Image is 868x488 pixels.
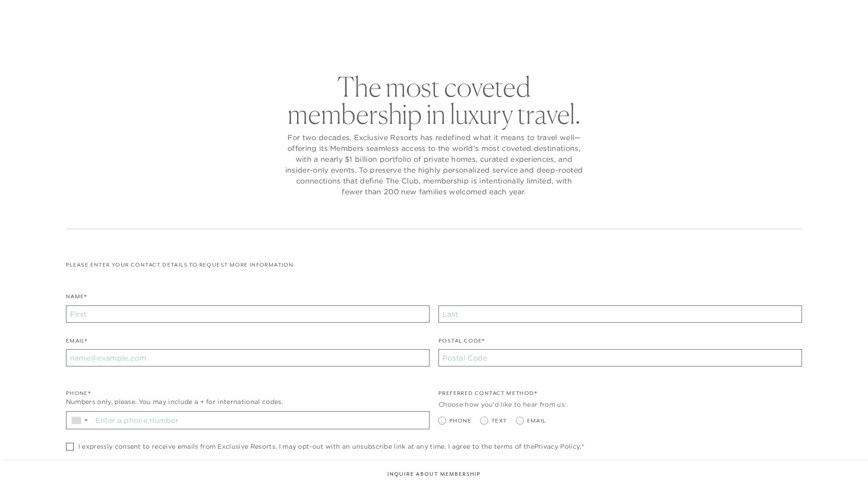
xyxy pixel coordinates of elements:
[439,400,802,409] div: Choose how you'd like to hear from us:
[66,337,87,350] label: Email*
[439,337,485,350] label: Postal Code*
[820,11,831,17] button: Open navigation
[66,305,429,323] input: First
[491,417,507,425] span: Text
[78,443,584,450] span: I expressly consent to receive emails from Exclusive Resorts. I may opt-out with an unsubscribe l...
[66,389,429,398] div: Phone*
[439,349,802,366] input: Postal Code
[92,412,429,429] input: Enter a phone number
[66,349,429,366] input: name@example.com
[66,292,87,305] label: Name*
[66,397,429,407] div: Numbers only, please. You may include a + for international codes.
[439,389,537,402] legend: Preferred Contact Method*
[449,417,472,425] span: Phone
[534,442,580,450] a: Privacy Policy
[285,132,583,197] p: For two decades, Exclusive Resorts has redefined what it means to travel well—offering its Member...
[285,73,583,127] h2: The most coveted membership in luxury travel.
[439,305,802,323] input: Last
[83,418,89,423] span: ▼
[527,417,546,425] span: Email
[66,412,92,429] div: Country Code Selector
[66,261,802,269] p: Please enter your contact details to request more information:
